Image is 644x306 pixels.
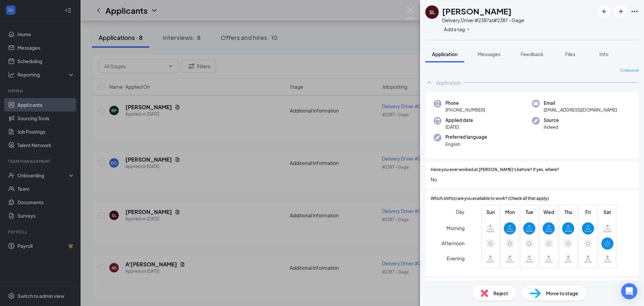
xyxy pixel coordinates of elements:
span: No [431,176,633,183]
span: Mon [504,208,516,216]
span: English [445,141,487,147]
span: Source [544,117,559,124]
span: Move to stage [546,290,578,297]
span: Sun [484,208,496,216]
span: Wed [543,208,555,216]
span: [PHONE_NUMBER] [445,106,485,113]
span: Applied date [445,117,473,124]
span: Phone [445,100,485,106]
div: Open Intercom Messenger [621,283,637,299]
span: Files [565,51,575,57]
button: PlusAdd a tag [442,26,472,33]
button: ArrowRight [614,5,627,17]
span: Thu [562,208,574,216]
div: Delivery Driver #2387 at #2387 - Gage [442,17,524,24]
svg: ChevronUp [425,79,433,87]
svg: ArrowRight [616,7,625,15]
svg: ArrowLeftNew [600,7,608,15]
span: Preferred language [445,134,487,140]
svg: Plus [466,27,470,31]
span: [DATE] [445,124,473,130]
span: Fri [582,208,594,216]
h1: [PERSON_NAME] [442,5,512,17]
span: Afternoon [442,237,465,249]
span: Reject [493,290,508,297]
span: Indeed [544,124,559,130]
div: Application [436,79,461,86]
span: Application [432,51,458,57]
span: Tue [523,208,535,216]
span: Feedback [521,51,543,57]
span: Email [544,100,617,106]
span: Info [599,51,608,57]
span: Day [456,208,465,215]
span: [EMAIL_ADDRESS][DOMAIN_NAME] [544,106,617,113]
span: Messages [478,51,500,57]
button: ArrowLeftNew [598,5,610,17]
span: Which shift(s) are you available to work? (Check all that apply) [431,195,549,202]
span: Collapse all [620,68,639,73]
span: Evening [447,252,465,264]
span: Have you ever worked at [PERSON_NAME]'s before? If yes, where? [431,167,559,173]
svg: Ellipses [631,7,639,15]
span: Morning [446,222,465,234]
div: SL [429,9,435,15]
span: Sat [601,208,613,216]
